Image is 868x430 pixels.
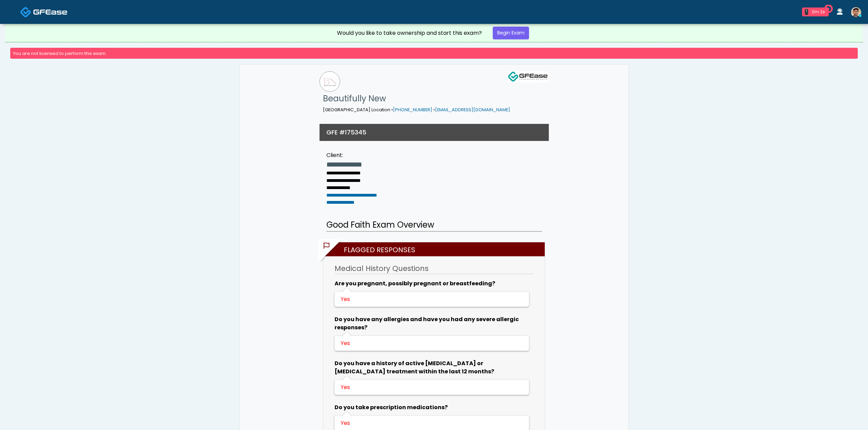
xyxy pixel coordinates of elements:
b: Are you pregnant, possibly pregnant or breastfeeding? [335,279,495,287]
img: Docovia [33,9,67,15]
h1: Beautifully New [323,92,510,105]
a: [EMAIL_ADDRESS][DOMAIN_NAME] [435,107,510,113]
div: Would you like to take ownership and start this exam? [337,29,482,37]
img: Beautifully New [320,71,340,92]
h2: Flagged Responses [327,242,545,256]
a: [PHONE_NUMBER] [393,107,432,113]
div: Client: [326,151,377,159]
img: GFEase Logo [507,71,548,82]
div: Yes [341,419,521,427]
span: • [433,107,435,113]
a: 1 0m 2s [798,5,833,19]
div: Yes [341,383,521,391]
h2: Good Faith Exam Overview [326,219,542,232]
span: • [391,107,393,113]
a: Docovia [20,1,67,23]
h3: Medical History Questions [335,263,533,274]
div: Yes [341,339,521,347]
b: Do you have a history of active [MEDICAL_DATA] or [MEDICAL_DATA] treatment within the last 12 mon... [335,359,494,375]
a: Begin Exam [493,27,529,39]
div: Yes [341,295,521,303]
small: [GEOGRAPHIC_DATA] Location [323,107,510,113]
small: You are not licensed to perform this exam. [13,51,107,56]
b: Do you have any allergies and have you had any severe allergic responses? [335,315,519,331]
h3: GFE #175345 [326,128,366,137]
b: Do you take prescription medications? [335,403,448,411]
img: Docovia [20,6,31,18]
div: 0m 2s [811,9,826,15]
img: Kenner Medina [851,7,861,17]
div: 1 [805,9,808,15]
